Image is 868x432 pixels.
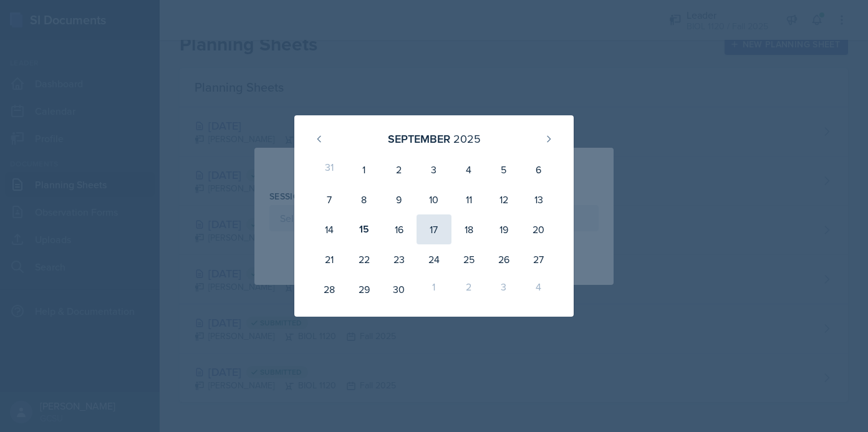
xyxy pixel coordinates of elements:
div: 7 [312,185,347,214]
div: 25 [451,244,486,274]
div: 26 [486,244,521,274]
div: 1 [417,274,451,304]
div: 18 [451,214,486,244]
div: 24 [417,244,451,274]
div: 2025 [453,130,481,147]
div: 3 [417,155,451,185]
div: 5 [486,155,521,185]
div: 20 [521,214,556,244]
div: 31 [312,155,347,185]
div: 28 [312,274,347,304]
div: 23 [382,244,417,274]
div: 10 [417,185,451,214]
div: 30 [382,274,417,304]
div: 17 [417,214,451,244]
div: 4 [451,155,486,185]
div: 21 [312,244,347,274]
div: September [388,130,450,147]
div: 9 [382,185,417,214]
div: 2 [382,155,417,185]
div: 11 [451,185,486,214]
div: 12 [486,185,521,214]
div: 4 [521,274,556,304]
div: 1 [347,155,382,185]
div: 15 [347,214,382,244]
div: 19 [486,214,521,244]
div: 22 [347,244,382,274]
div: 29 [347,274,382,304]
div: 8 [347,185,382,214]
div: 27 [521,244,556,274]
div: 13 [521,185,556,214]
div: 6 [521,155,556,185]
div: 14 [312,214,347,244]
div: 2 [451,274,486,304]
div: 3 [486,274,521,304]
div: 16 [382,214,417,244]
